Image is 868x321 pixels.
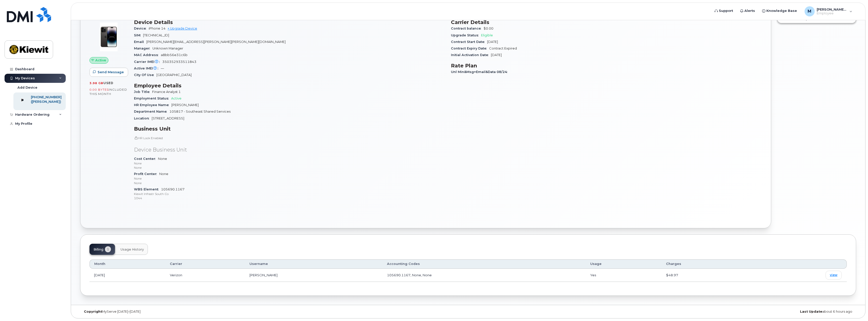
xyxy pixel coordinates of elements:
span: None [134,157,445,170]
a: Support [711,6,737,16]
h3: Employee Details [134,83,445,89]
span: a8bb56e31c6b [161,53,188,57]
span: [GEOGRAPHIC_DATA] [156,73,192,77]
th: Accounting Codes [382,259,586,268]
span: 105690.1167, None, None [387,273,432,277]
span: Eligible [481,33,493,37]
th: Month [89,259,165,268]
p: Kiewit Infrastr South Co [134,192,445,196]
span: Employment Status [134,96,171,100]
span: M [808,8,811,14]
span: Initial Activation Date [451,53,491,57]
span: view [830,273,837,277]
td: Verizon [165,269,245,282]
span: Support [719,8,733,13]
span: Contract Expiry Date [451,46,489,50]
span: Active [171,96,181,100]
p: None [134,181,445,185]
span: SIM [134,33,143,37]
span: 3.98 GB [89,81,103,85]
th: Charges [661,259,751,268]
span: [PERSON_NAME].[PERSON_NAME] [817,7,847,11]
span: Finance Analyst 1 [152,90,181,94]
span: Location [134,116,152,120]
a: + Upgrade Device [168,27,197,30]
span: [PERSON_NAME] [171,103,199,107]
th: Carrier [165,259,245,268]
th: Usage [586,259,661,268]
td: [DATE] [89,269,165,282]
p: HR Lock Enabled [134,136,445,140]
span: Contract Start Date [451,40,487,44]
span: 105690.1167 [134,187,445,201]
strong: Copyright [84,310,102,313]
p: 1044 [134,196,445,200]
div: about 6 hours ago [598,310,856,314]
p: Device Business Unit [134,146,445,154]
span: Unknown Manager [152,46,183,50]
p: None [134,165,445,170]
a: view [826,271,842,280]
span: [TECHNICAL_ID] [143,33,169,37]
span: 105817 - Southeast Shared Services [169,110,231,113]
span: Employee [817,11,847,15]
a: Knowledge Base [759,6,801,16]
span: $0.00 [484,27,493,30]
span: Email [134,40,146,44]
span: City Of Use [134,73,156,77]
h3: Business Unit [134,126,445,132]
span: Send Message [98,70,124,75]
span: [STREET_ADDRESS] [152,116,184,120]
span: Knowledge Base [766,8,797,13]
h3: Rate Plan [451,63,762,69]
span: Active [95,58,106,63]
span: iPhone 14 [149,27,166,30]
span: Alerts [744,8,755,13]
h3: Carrier Details [451,19,762,25]
span: Carrier IMEI [134,60,162,64]
span: None [134,172,445,185]
p: None [134,161,445,165]
iframe: Messenger Launcher [846,299,864,317]
span: [DATE] [491,53,502,57]
img: image20231002-3703462-njx0qo.jpeg [94,22,124,52]
span: Contract Expired [489,46,517,50]
span: used [103,81,113,85]
span: 0.00 Bytes [89,88,109,91]
td: Yes [586,269,661,282]
div: $48.97 [666,273,747,278]
span: Cost Center [134,157,158,161]
span: Department Name [134,110,169,113]
span: [DATE] [487,40,498,44]
p: None [134,176,445,181]
span: Job Title [134,90,152,94]
h3: Device Details [134,19,445,25]
span: 350352933511843 [162,60,196,64]
span: [PERSON_NAME][EMAIL_ADDRESS][PERSON_NAME][PERSON_NAME][DOMAIN_NAME] [146,40,286,44]
strong: Last Update [800,310,822,313]
span: Manager [134,46,152,50]
span: — [161,66,164,70]
span: Upgrade Status [451,33,481,37]
span: HR Employee Name [134,103,171,107]
span: Unl Min&Msg+Email&Data 08/24 [451,70,510,74]
span: Active IMEI [134,66,161,70]
button: Send Message [89,68,128,77]
a: Alerts [737,6,759,16]
span: WBS Element [134,187,161,191]
span: Contract balance [451,27,484,30]
span: Usage History [121,248,144,252]
span: Profit Center [134,172,159,176]
div: Murphy.Ray [801,6,856,16]
div: MyServe [DATE]–[DATE] [80,310,339,314]
span: MAC Address [134,53,161,57]
th: Username [245,259,382,268]
td: [PERSON_NAME] [245,269,382,282]
span: Device [134,27,149,30]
